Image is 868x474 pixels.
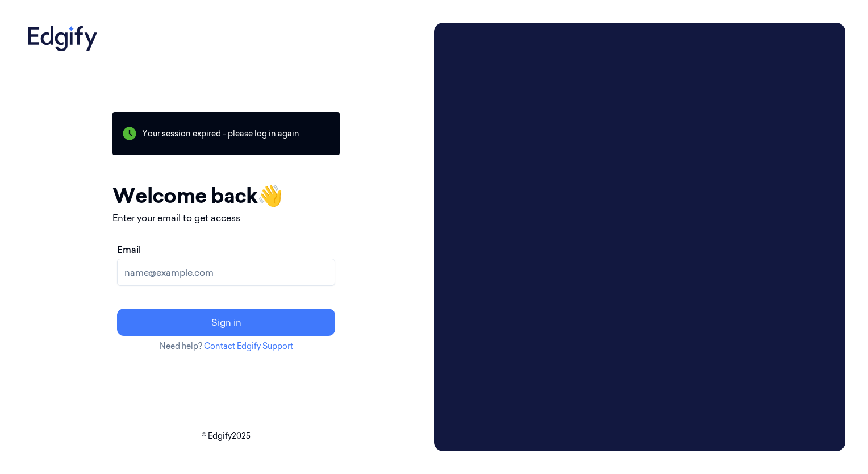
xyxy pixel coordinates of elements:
p: Need help? [112,340,340,352]
input: name@example.com [117,259,335,286]
p: Enter your email to get access [112,211,340,224]
div: Your session expired - please log in again [112,112,340,155]
h1: Welcome back 👋 [112,180,340,211]
label: Email [117,243,141,256]
button: Sign in [117,309,335,336]
p: © Edgify 2025 [23,430,429,442]
a: Contact Edgify Support [204,341,293,351]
